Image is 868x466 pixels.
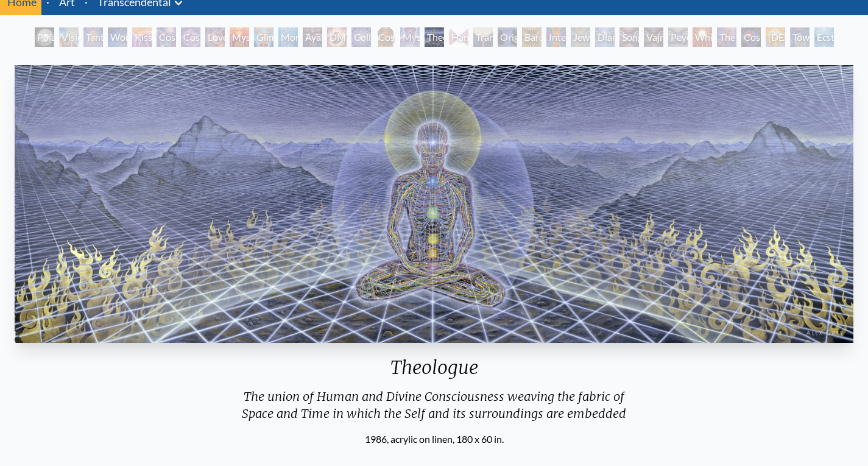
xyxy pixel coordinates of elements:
div: Toward the One [790,27,810,47]
div: Cosmic Consciousness [741,27,761,47]
div: Theologue [425,27,444,47]
div: Ecstasy [814,27,834,47]
div: Collective Vision [351,27,371,47]
div: Transfiguration [473,27,493,47]
div: Interbeing [546,27,566,47]
div: Tantra [83,27,103,47]
div: Theologue [10,356,858,388]
div: Wonder [108,27,127,47]
div: 1986, acrylic on linen, 180 x 60 in. [10,432,858,447]
div: Cosmic Creativity [157,27,176,47]
div: Mysteriosa 2 [230,27,249,47]
div: The Great Turn [717,27,736,47]
div: White Light [693,27,712,47]
div: Ayahuasca Visitation [303,27,322,47]
div: Song of Vajra Being [619,27,639,47]
div: Polar Unity Spiral [35,27,54,47]
div: Love is a Cosmic Force [205,27,225,47]
div: Kiss of the [MEDICAL_DATA] [132,27,152,47]
div: Original Face [498,27,517,47]
div: DMT - The Spirit Molecule [327,27,347,47]
div: [DEMOGRAPHIC_DATA] [766,27,785,47]
div: Vajra Being [644,27,663,47]
div: Diamond Being [595,27,615,47]
div: Peyote Being [668,27,688,47]
div: Jewel Being [571,27,590,47]
div: Glimpsing the Empyrean [254,27,273,47]
div: The union of Human and Divine Consciousness weaving the fabric of Space and Time in which the Sel... [161,388,707,432]
div: Hands that See [449,27,468,47]
div: Monochord [278,27,298,47]
img: Theologue-1986-Alex-Grey-watermarked-1624393305.jpg [15,65,853,343]
div: Mystic Eye [400,27,420,47]
div: Visionary Origin of Language [59,27,79,47]
div: Bardo Being [522,27,542,47]
div: Cosmic [DEMOGRAPHIC_DATA] [376,27,395,47]
div: Cosmic Artist [181,27,200,47]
